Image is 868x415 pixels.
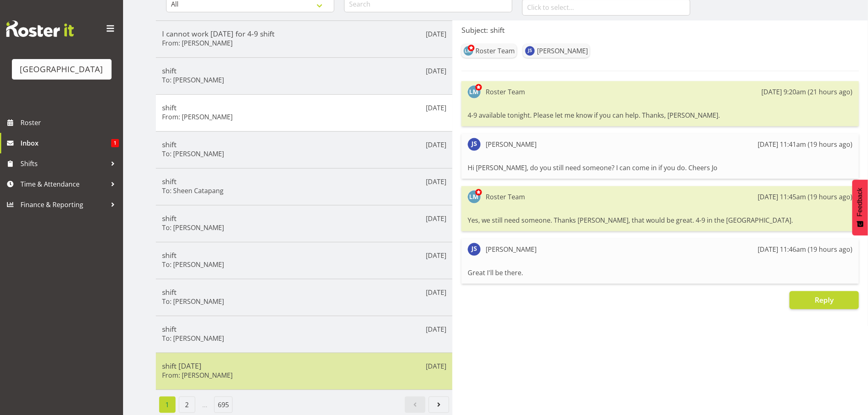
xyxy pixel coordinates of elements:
[162,66,446,75] h5: shift
[468,190,481,203] img: lesley-mckenzie127.jpg
[162,177,446,186] h5: shift
[758,139,853,149] div: [DATE] 11:41am (19 hours ago)
[486,244,537,254] div: [PERSON_NAME]
[852,180,868,235] button: Feedback - Show survey
[426,361,446,371] p: [DATE]
[162,140,446,149] h5: shift
[426,324,446,334] p: [DATE]
[426,251,446,260] p: [DATE]
[162,251,446,260] h5: shift
[537,46,588,56] div: [PERSON_NAME]
[162,371,233,379] h6: From: [PERSON_NAME]
[468,161,853,175] div: Hi [PERSON_NAME], do you still need someone? I can come in if you do. Cheers Jo
[758,192,853,202] div: [DATE] 11:45am (19 hours ago)
[21,137,111,149] span: Inbox
[21,198,107,211] span: Finance & Reporting
[162,260,224,269] h6: To: [PERSON_NAME]
[464,46,473,56] img: lesley-mckenzie127.jpg
[426,287,446,297] p: [DATE]
[429,397,449,413] a: Next page
[162,76,224,84] h6: To: [PERSON_NAME]
[6,21,74,37] img: Rosterit website logo
[426,214,446,223] p: [DATE]
[468,108,853,122] div: 4-9 available tonight. Please let me know if you can help. Thanks, [PERSON_NAME].
[162,297,224,306] h6: To: [PERSON_NAME]
[468,85,481,98] img: lesley-mckenzie127.jpg
[486,139,537,149] div: [PERSON_NAME]
[162,324,446,333] h5: shift
[162,29,446,38] h5: I cannot work [DATE] for 4-9 shift
[21,157,107,170] span: Shifts
[426,177,446,187] p: [DATE]
[486,192,525,202] div: Roster Team
[162,187,224,195] h6: To: Sheen Catapang
[426,140,446,150] p: [DATE]
[162,39,233,47] h6: From: [PERSON_NAME]
[790,291,859,309] button: Reply
[426,103,446,113] p: [DATE]
[475,46,515,56] div: Roster Team
[815,295,834,305] span: Reply
[179,397,195,413] a: Page 2.
[162,361,446,370] h5: shift [DATE]
[162,150,224,158] h6: To: [PERSON_NAME]
[461,25,859,34] h5: Subject: shift
[162,214,446,223] h5: shift
[111,139,119,147] span: 1
[762,87,853,97] div: [DATE] 9:20am (21 hours ago)
[426,29,446,39] p: [DATE]
[426,66,446,76] p: [DATE]
[525,46,535,56] img: joanna-shore11058.jpg
[468,243,481,256] img: joanna-shore11058.jpg
[162,334,224,342] h6: To: [PERSON_NAME]
[20,63,103,75] div: [GEOGRAPHIC_DATA]
[468,266,853,280] div: Great I'll be there.
[405,397,425,413] a: Previous page
[214,397,233,413] a: Page 695.
[857,188,864,217] span: Feedback
[162,287,446,296] h5: shift
[758,244,853,254] div: [DATE] 11:46am (19 hours ago)
[468,213,853,227] div: Yes, we still need someone. Thanks [PERSON_NAME], that would be great. 4-9 in the [GEOGRAPHIC_DATA].
[162,223,224,232] h6: To: [PERSON_NAME]
[468,138,481,151] img: joanna-shore11058.jpg
[21,116,119,129] span: Roster
[162,113,233,121] h6: From: [PERSON_NAME]
[486,87,525,97] div: Roster Team
[21,178,107,190] span: Time & Attendance
[162,103,446,112] h5: shift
